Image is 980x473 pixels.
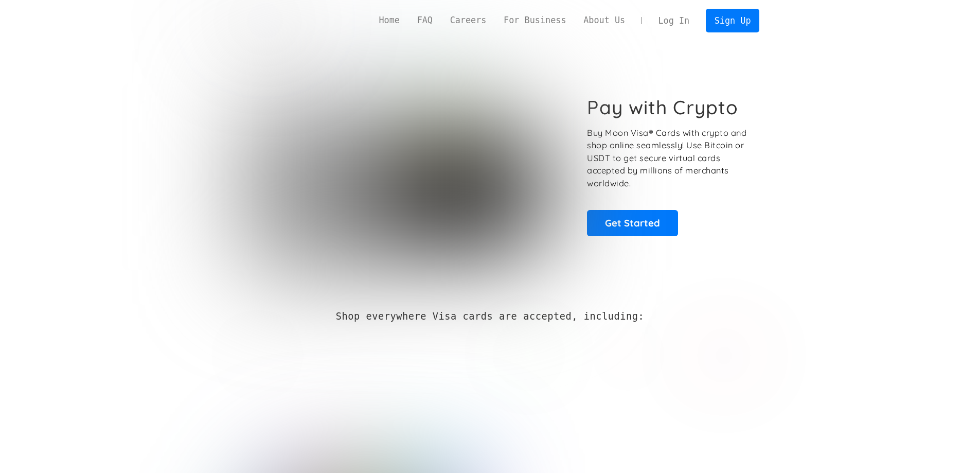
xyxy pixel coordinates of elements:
[604,342,656,368] img: Netflix
[495,14,575,27] a: For Business
[221,61,573,270] img: Moon Cards let you spend your crypto anywhere Visa is accepted.
[221,9,314,32] img: Moon Logo
[408,14,441,27] a: FAQ
[221,9,314,32] a: home
[691,336,760,374] img: Costco
[233,339,284,372] img: ebay
[584,332,676,373] a: Netflix
[324,347,376,363] img: Airbnb
[415,349,467,361] img: Walmart
[587,210,678,236] a: Get Started
[587,127,748,190] p: Buy Moon Visa® Cards with crypto and shop online seamlessly! Use Bitcoin or USDT to get secure vi...
[575,14,634,27] a: About Us
[402,339,479,366] a: Walmart
[311,337,388,368] a: Airbnb
[650,9,698,32] a: Log In
[706,9,759,32] a: Sign Up
[691,325,760,379] a: Costco
[587,96,738,119] h1: Pay with Crypto
[493,342,570,369] img: iHerb
[493,331,570,374] a: iHerb
[336,311,644,322] h2: Shop everywhere Visa cards are accepted, including:
[221,329,297,377] a: ebay
[370,14,408,27] a: Home
[441,14,495,27] a: Careers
